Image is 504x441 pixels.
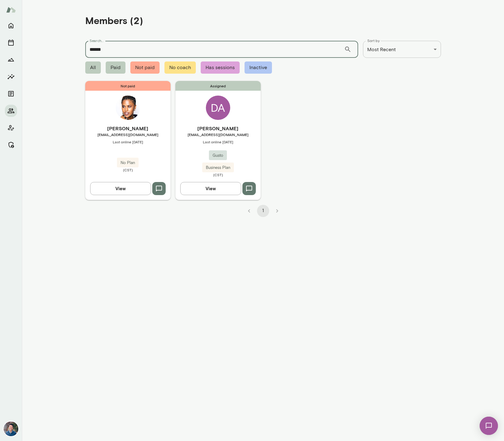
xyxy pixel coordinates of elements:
[5,71,17,83] button: Insights
[85,139,171,144] span: Last online [DATE]
[6,4,16,16] img: Mento
[202,165,234,171] span: Business Plan
[5,54,17,66] button: Growth Plan
[5,122,17,134] button: Client app
[257,205,269,217] button: page 1
[201,61,240,74] span: Has sessions
[85,61,101,74] span: All
[175,132,261,137] span: [EMAIL_ADDRESS][DOMAIN_NAME]
[5,105,17,117] button: Members
[206,96,230,120] div: DA
[85,15,143,26] h4: Members (2)
[85,125,171,132] h6: [PERSON_NAME]
[180,182,241,195] button: View
[209,152,227,159] span: Gusto
[117,160,139,166] span: No Plan
[175,172,261,177] span: (CST)
[5,19,17,32] button: Home
[85,81,171,91] span: Not paid
[5,88,17,100] button: Documents
[5,37,17,49] button: Sessions
[175,125,261,132] h6: [PERSON_NAME]
[175,139,261,144] span: Last online [DATE]
[85,167,171,172] span: (CST)
[106,61,125,74] span: Paid
[85,132,171,137] span: [EMAIL_ADDRESS][DOMAIN_NAME]
[245,61,272,74] span: Inactive
[90,38,104,43] label: Search...
[242,205,284,217] nav: pagination navigation
[175,81,261,91] span: Assigned
[164,61,196,74] span: No coach
[5,139,17,151] button: Manage
[90,182,151,195] button: View
[367,38,380,43] label: Sort by
[116,96,140,120] img: Dwetri Addy
[130,61,160,74] span: Not paid
[85,200,441,217] div: pagination
[363,41,441,58] div: Most Recent
[4,422,18,436] img: Alex Yu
